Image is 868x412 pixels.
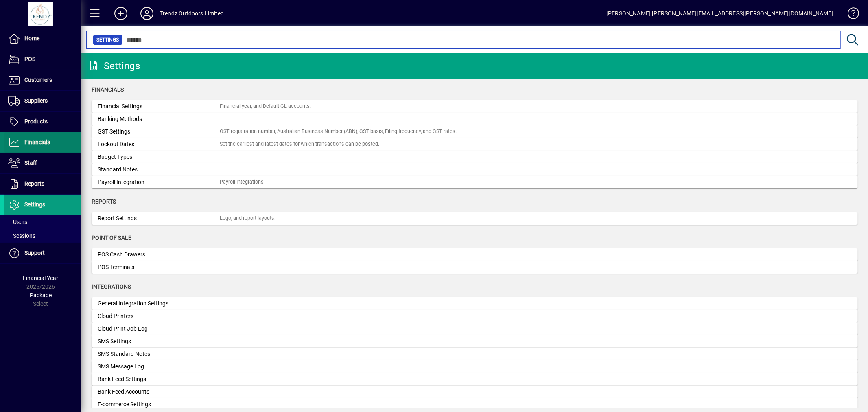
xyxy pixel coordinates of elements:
[98,400,220,409] div: E-commerce Settings
[24,180,44,187] span: Reports
[4,28,81,49] a: Home
[24,35,39,42] span: Home
[4,91,81,111] a: Suppliers
[24,77,52,83] span: Customers
[92,198,116,205] span: Reports
[8,219,27,225] span: Users
[98,324,220,333] div: Cloud Print Job Log
[4,132,81,153] a: Financials
[92,86,124,93] span: Financials
[92,335,858,348] a: SMS Settings
[24,97,48,104] span: Suppliers
[92,234,131,241] span: Point of Sale
[4,243,81,263] a: Support
[24,201,45,208] span: Settings
[98,102,220,111] div: Financial Settings
[220,215,275,222] div: Logo, and report layouts.
[98,375,220,384] div: Bank Feed Settings
[92,163,858,176] a: Standard Notes
[134,6,160,21] button: Profile
[87,59,140,72] div: Settings
[4,112,81,132] a: Products
[98,362,220,371] div: SMS Message Log
[160,7,224,20] div: Trendz Outdoors Limited
[98,263,220,272] div: POS Terminals
[4,153,81,173] a: Staff
[24,250,45,256] span: Support
[98,312,220,320] div: Cloud Printers
[92,212,858,225] a: Report SettingsLogo, and report layouts.
[24,139,50,145] span: Financials
[4,49,81,70] a: POS
[98,250,220,259] div: POS Cash Drawers
[98,178,220,186] div: Payroll Integration
[98,165,220,174] div: Standard Notes
[92,322,858,335] a: Cloud Print Job Log
[92,373,858,386] a: Bank Feed Settings
[30,292,52,298] span: Package
[98,153,220,161] div: Budget Types
[98,214,220,223] div: Report Settings
[4,215,81,229] a: Users
[92,151,858,163] a: Budget Types
[92,297,858,310] a: General Integration Settings
[92,360,858,373] a: SMS Message Log
[92,398,858,411] a: E-commerce Settings
[98,350,220,358] div: SMS Standard Notes
[92,386,858,398] a: Bank Feed Accounts
[8,232,35,239] span: Sessions
[92,261,858,274] a: POS Terminals
[4,70,81,90] a: Customers
[220,178,264,186] div: Payroll Integrations
[92,138,858,151] a: Lockout DatesSet the earliest and latest dates for which transactions can be posted.
[220,128,457,136] div: GST registration number, Australian Business Number (ABN), GST basis, Filing frequency, and GST r...
[92,310,858,322] a: Cloud Printers
[98,337,220,346] div: SMS Settings
[24,160,37,166] span: Staff
[98,140,220,149] div: Lockout Dates
[108,6,134,21] button: Add
[98,115,220,123] div: Banking Methods
[92,125,858,138] a: GST SettingsGST registration number, Australian Business Number (ABN), GST basis, Filing frequenc...
[842,2,858,28] a: Knowledge Base
[98,299,220,308] div: General Integration Settings
[98,388,220,396] div: Bank Feed Accounts
[4,229,81,243] a: Sessions
[23,275,59,281] span: Financial Year
[4,174,81,194] a: Reports
[24,118,48,125] span: Products
[92,348,858,360] a: SMS Standard Notes
[92,113,858,125] a: Banking Methods
[98,127,220,136] div: GST Settings
[96,36,119,44] span: Settings
[606,7,833,20] div: [PERSON_NAME] [PERSON_NAME][EMAIL_ADDRESS][PERSON_NAME][DOMAIN_NAME]
[92,176,858,188] a: Payroll IntegrationPayroll Integrations
[220,103,311,110] div: Financial year, and Default GL accounts.
[92,100,858,113] a: Financial SettingsFinancial year, and Default GL accounts.
[92,248,858,261] a: POS Cash Drawers
[220,140,379,148] div: Set the earliest and latest dates for which transactions can be posted.
[24,56,35,62] span: POS
[92,283,131,290] span: Integrations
